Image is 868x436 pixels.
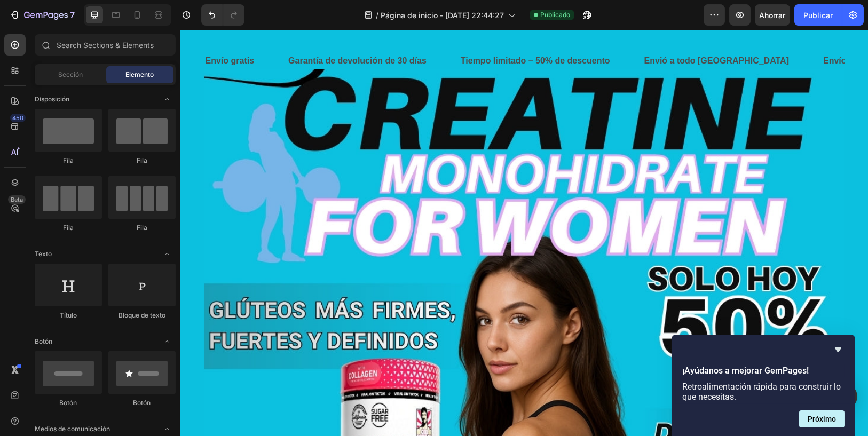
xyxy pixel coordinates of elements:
[643,26,692,35] font: Envío gratis
[682,382,841,402] font: Retroalimentación rápida para construir lo que necesitas.
[682,343,845,427] div: ¡Ayúdanos a mejorar GemPages!
[803,11,833,20] font: Publicar
[60,399,77,407] font: Botón
[799,410,845,427] button: Siguiente pregunta
[808,415,836,423] font: Próximo
[137,224,147,232] font: Fila
[682,364,845,377] h2: ¡Ayúdanos a mejorar GemPages!
[180,30,868,436] iframe: Área de diseño
[201,4,244,26] div: Deshacer/Rehacer
[682,366,809,376] font: ¡Ayúdanos a mejorar GemPages!
[794,4,842,26] button: Publicar
[60,311,77,319] font: Título
[4,4,80,26] button: 7
[832,343,845,356] button: Ocultar encuesta
[755,4,790,26] button: Ahorrar
[159,91,176,108] span: Abrir palanca
[63,156,74,164] font: Fila
[63,224,74,232] font: Fila
[760,11,786,20] font: Ahorrar
[12,114,23,122] font: 450
[35,337,52,345] font: Botón
[70,10,75,20] font: 7
[35,425,110,433] font: Medios de comunicación
[35,34,176,56] input: Search Sections & Elements
[159,333,176,350] span: Abrir palanca
[35,95,69,103] font: Disposición
[35,250,52,258] font: Texto
[119,311,165,319] font: Bloque de texto
[137,156,147,164] font: Fila
[126,70,154,78] font: Elemento
[133,399,151,407] font: Botón
[376,11,378,20] font: /
[381,11,504,20] font: Página de inicio - [DATE] 22:44:27
[159,245,176,263] span: Abrir palanca
[58,70,83,78] font: Sección
[11,196,23,203] font: Beta
[540,11,570,19] font: Publicado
